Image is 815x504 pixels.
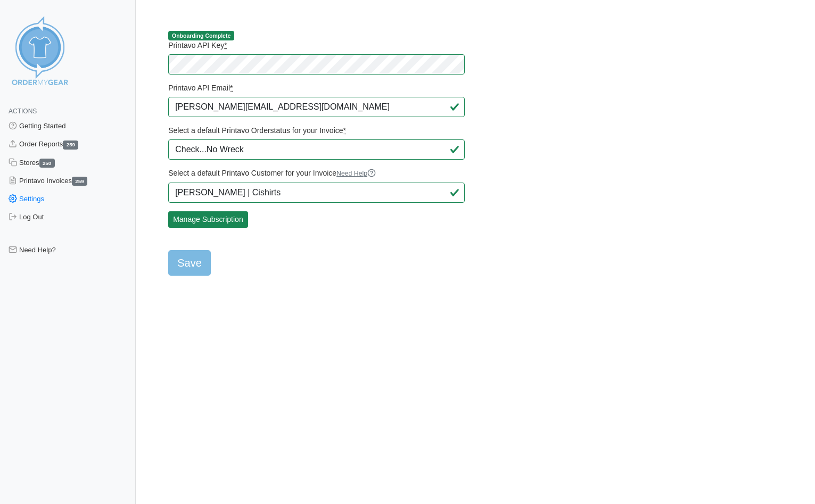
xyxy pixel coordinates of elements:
[343,126,346,135] abbr: required
[9,108,37,115] span: Actions
[168,40,464,50] label: Printavo API Key
[168,250,211,276] input: Save
[39,159,55,168] span: 250
[168,126,464,135] label: Select a default Printavo Orderstatus for your Invoice
[168,211,248,228] a: Manage Subscription
[168,83,464,93] label: Printavo API Email
[63,141,78,150] span: 259
[168,31,234,40] span: Onboarding Complete
[168,183,464,203] input: Type at least 4 characters
[72,177,87,186] span: 259
[224,41,227,49] abbr: required
[168,168,464,178] label: Select a default Printavo Customer for your Invoice
[230,84,233,92] abbr: required
[336,170,376,177] a: Need Help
